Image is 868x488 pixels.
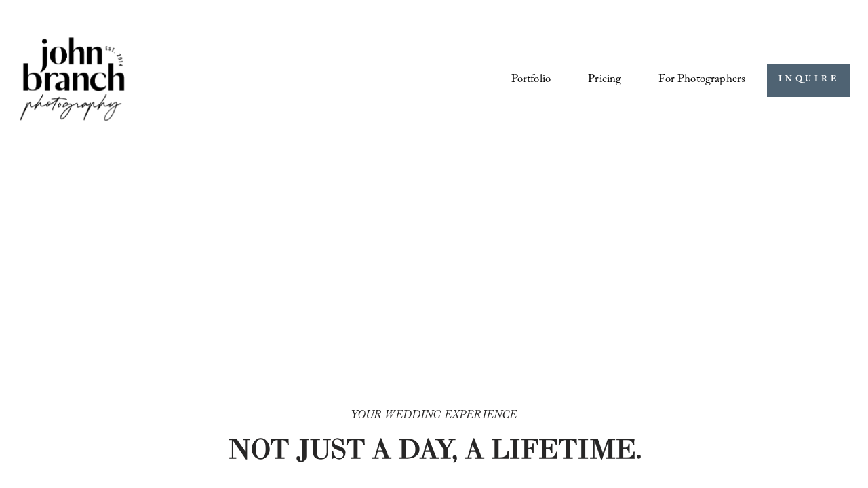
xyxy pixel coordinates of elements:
em: YOUR WEDDING EXPERIENCE [351,407,517,426]
span: For Photographers [658,69,745,91]
strong: NOT JUST A DAY, A LIFETIME. [228,431,642,466]
a: INQUIRE [767,64,850,97]
a: folder dropdown [658,68,745,93]
a: Pricing [588,68,621,93]
a: Portfolio [511,68,551,93]
img: John Branch IV Photography [18,35,127,126]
